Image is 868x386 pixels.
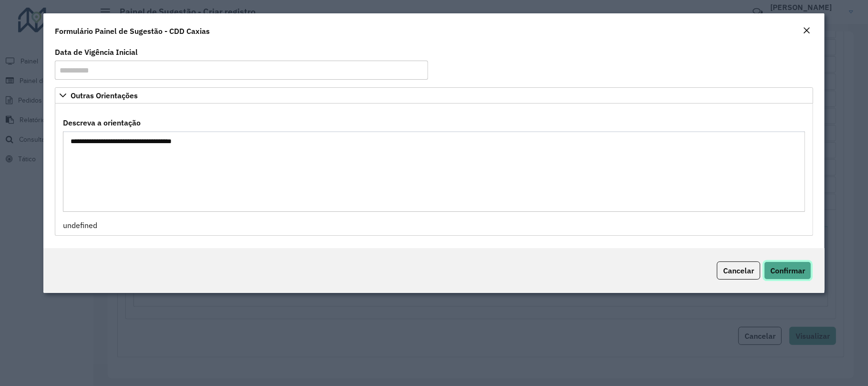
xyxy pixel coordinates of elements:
[764,261,811,280] button: Confirmar
[63,220,97,230] span: undefined
[803,27,810,34] em: Fechar
[770,266,805,275] span: Confirmar
[55,46,138,58] label: Data de Vigência Inicial
[55,87,813,104] a: Outras Orientações
[71,92,138,99] span: Outras Orientações
[717,261,760,280] button: Cancelar
[63,117,141,128] label: Descreva a orientação
[55,25,210,37] h4: Formulário Painel de Sugestão - CDD Caxias
[800,25,813,37] button: Close
[723,266,754,275] span: Cancelar
[55,104,813,236] div: Outras Orientações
